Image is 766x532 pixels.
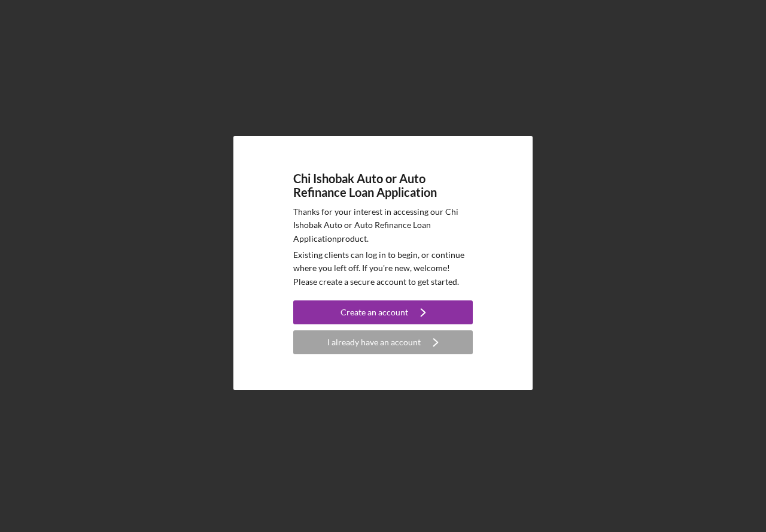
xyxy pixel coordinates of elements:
button: Create an account [293,300,473,324]
p: Existing clients can log in to begin, or continue where you left off. If you're new, welcome! Ple... [293,248,473,288]
a: Create an account [293,300,473,327]
p: Thanks for your interest in accessing our Chi Ishobak Auto or Auto Refinance Loan Application pro... [293,205,473,245]
h4: Chi Ishobak Auto or Auto Refinance Loan Application [293,172,473,199]
div: I already have an account [327,330,421,354]
button: I already have an account [293,330,473,354]
div: Create an account [341,300,408,324]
